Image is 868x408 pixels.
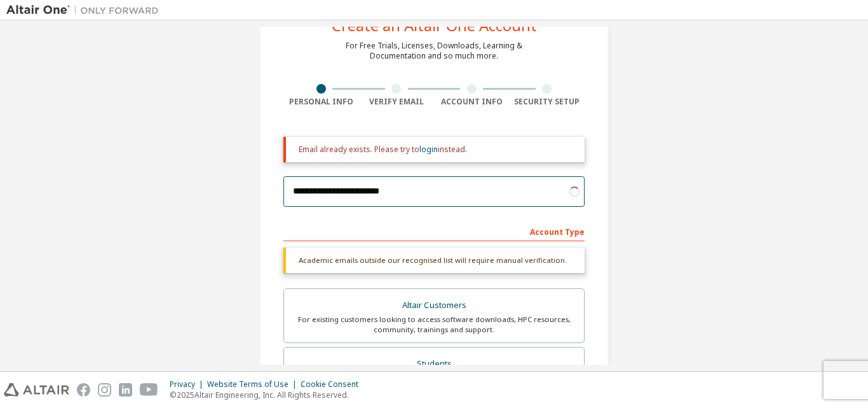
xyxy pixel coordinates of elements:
[419,144,438,155] a: login
[434,97,510,107] div: Account Info
[359,97,435,107] div: Verify Email
[283,248,585,273] div: Academic emails outside our recognised list will require manual verification.
[4,383,69,397] img: altair_logo.svg
[299,144,574,155] div: Email already exists. Please try to instead.
[283,97,359,107] div: Personal Info
[301,379,366,390] div: Cookie Consent
[119,383,132,397] img: linkedin.svg
[77,383,90,397] img: facebook.svg
[170,390,366,400] p: © 2025 Altair Engineering, Inc. All Rights Reserved.
[292,314,576,335] div: For existing customers looking to access software downloads, HPC resources, community, trainings ...
[283,221,585,241] div: Account Type
[292,297,576,314] div: Altair Customers
[207,379,301,390] div: Website Terms of Use
[346,41,522,61] div: For Free Trials, Licenses, Downloads, Learning & Documentation and so much more.
[510,97,585,107] div: Security Setup
[292,355,576,373] div: Students
[140,383,158,397] img: youtube.svg
[98,383,111,397] img: instagram.svg
[170,379,207,390] div: Privacy
[332,18,537,33] div: Create an Altair One Account
[6,4,165,17] img: Altair One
